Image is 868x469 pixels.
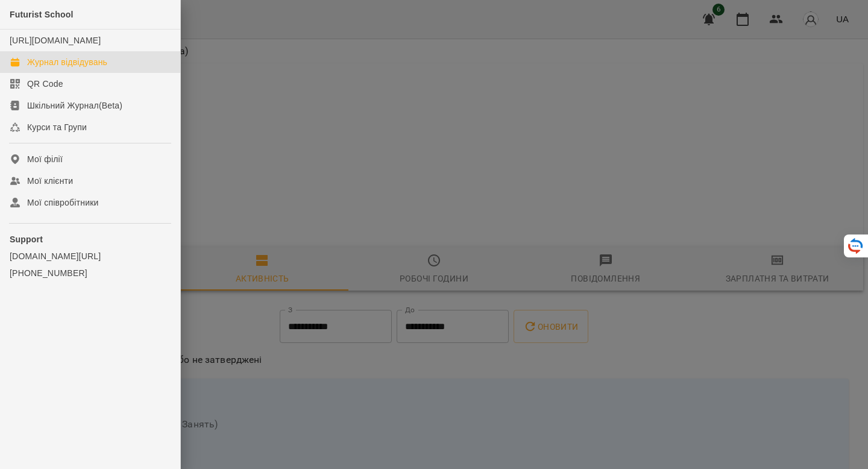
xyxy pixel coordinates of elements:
p: Support [10,233,171,245]
div: Мої співробітники [27,197,99,209]
div: Курси та Групи [27,121,87,133]
div: Журнал відвідувань [27,56,107,68]
div: Шкільний Журнал(Beta) [27,99,122,112]
a: [DOMAIN_NAME][URL] [10,250,171,262]
a: [PHONE_NUMBER] [10,267,171,279]
div: Мої філії [27,153,63,165]
a: [URL][DOMAIN_NAME] [10,36,101,45]
div: Мої клієнти [27,175,73,187]
span: Futurist School [10,10,74,19]
div: QR Code [27,78,63,90]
